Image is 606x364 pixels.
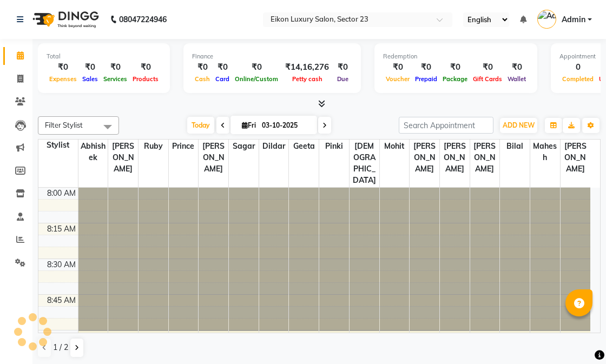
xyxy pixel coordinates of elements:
[412,75,440,83] span: Prepaid
[119,4,167,35] b: 08047224946
[45,188,78,199] div: 8:00 AM
[562,14,585,25] span: Admin
[213,75,232,83] span: Card
[192,75,213,83] span: Cash
[239,121,259,129] span: Fri
[559,61,596,74] div: 0
[45,121,83,129] span: Filter Stylist
[383,52,529,61] div: Redemption
[45,223,78,235] div: 8:15 AM
[169,140,199,153] span: Prince
[505,61,529,74] div: ₹0
[45,259,78,270] div: 8:30 AM
[470,61,505,74] div: ₹0
[187,117,214,134] span: Today
[383,75,412,83] span: Voucher
[192,52,352,61] div: Finance
[259,140,289,153] span: Dildar
[530,140,560,164] span: mahesh
[232,61,281,74] div: ₹0
[319,140,349,153] span: Pinki
[47,75,80,83] span: Expenses
[130,75,161,83] span: Products
[559,75,596,83] span: Completed
[53,342,68,353] span: 1 / 2
[500,118,537,133] button: ADD NEW
[383,61,412,74] div: ₹0
[503,121,535,129] span: ADD NEW
[229,140,259,153] span: Sagar
[399,117,493,134] input: Search Appointment
[101,75,130,83] span: Services
[101,61,130,74] div: ₹0
[500,140,530,153] span: Bilal
[412,61,440,74] div: ₹0
[45,330,78,342] div: 9:00 AM
[470,140,500,176] span: [PERSON_NAME]
[380,140,410,153] span: Mohit
[108,140,138,176] span: [PERSON_NAME]
[505,75,529,83] span: Wallet
[139,140,168,153] span: Ruby
[38,140,78,151] div: Stylist
[232,75,281,83] span: Online/Custom
[289,75,325,83] span: Petty cash
[561,321,595,353] iframe: chat widget
[80,61,101,74] div: ₹0
[537,10,556,29] img: Admin
[333,61,352,74] div: ₹0
[440,61,470,74] div: ₹0
[281,61,333,74] div: ₹14,16,276
[410,140,439,176] span: [PERSON_NAME]
[78,140,108,164] span: Abhishek
[440,75,470,83] span: Package
[192,61,213,74] div: ₹0
[289,140,319,153] span: Geeta
[47,52,161,61] div: Total
[130,61,161,74] div: ₹0
[440,140,470,176] span: [PERSON_NAME]
[470,75,505,83] span: Gift Cards
[259,117,313,134] input: 2025-10-03
[28,4,102,35] img: logo
[45,295,78,306] div: 8:45 AM
[213,61,232,74] div: ₹0
[47,61,80,74] div: ₹0
[80,75,101,83] span: Sales
[561,140,590,176] span: [PERSON_NAME]
[350,140,379,187] span: [DEMOGRAPHIC_DATA]
[199,140,228,176] span: [PERSON_NAME]
[334,75,351,83] span: Due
